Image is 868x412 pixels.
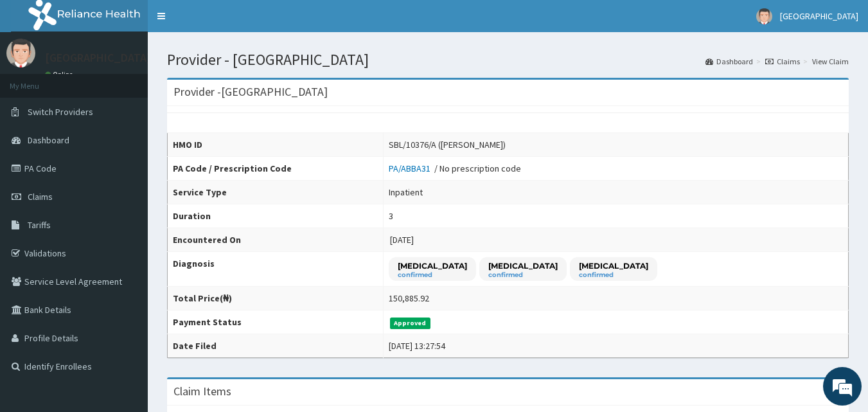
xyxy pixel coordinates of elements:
h1: Provider - [GEOGRAPHIC_DATA] [167,51,849,68]
img: User Image [756,8,772,24]
span: Approved [390,318,430,329]
small: confirmed [398,272,467,278]
th: HMO ID [168,133,384,157]
th: Service Type [168,181,384,204]
p: [MEDICAL_DATA] [398,260,467,271]
h3: Provider - [GEOGRAPHIC_DATA] [173,86,328,98]
a: Claims [765,56,800,67]
p: [GEOGRAPHIC_DATA] [45,52,151,64]
small: confirmed [579,272,648,278]
th: Encountered On [168,228,384,252]
a: PA/ABBA31 [389,163,434,174]
a: Online [45,70,76,79]
div: SBL/10376/A ([PERSON_NAME]) [389,138,506,151]
div: 3 [389,210,393,222]
div: Inpatient [389,186,423,199]
small: confirmed [488,272,558,278]
span: Claims [28,191,53,202]
th: Diagnosis [168,252,384,287]
div: / No prescription code [389,162,521,175]
div: [DATE] 13:27:54 [389,339,445,352]
p: [MEDICAL_DATA] [579,260,648,271]
a: View Claim [812,56,849,67]
h3: Claim Items [173,386,231,397]
th: Date Filed [168,334,384,358]
p: [MEDICAL_DATA] [488,260,558,271]
span: [GEOGRAPHIC_DATA] [780,10,858,22]
span: Tariffs [28,219,51,231]
th: PA Code / Prescription Code [168,157,384,181]
span: Switch Providers [28,106,93,118]
div: 150,885.92 [389,292,429,305]
img: User Image [6,39,35,67]
th: Payment Status [168,310,384,334]
th: Total Price(₦) [168,287,384,310]
span: [DATE] [390,234,414,246]
a: Dashboard [705,56,753,67]
span: Dashboard [28,134,69,146]
th: Duration [168,204,384,228]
